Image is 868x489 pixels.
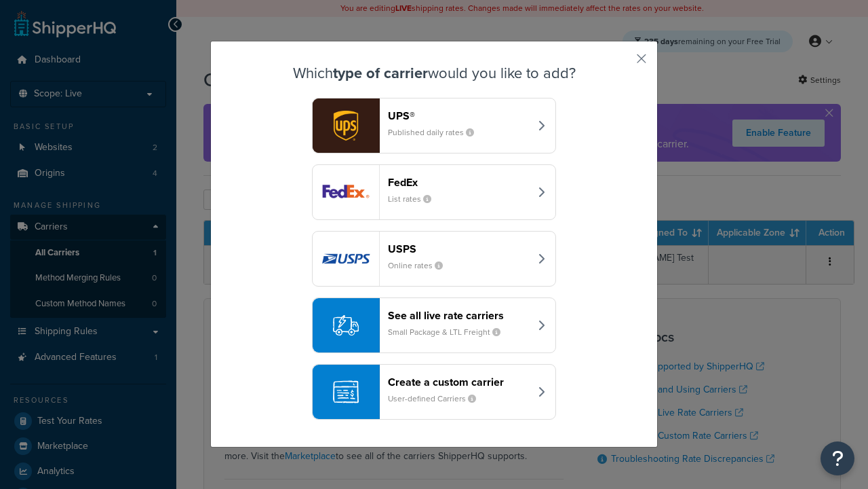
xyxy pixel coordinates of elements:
button: Create a custom carrierUser-defined Carriers [312,364,556,420]
img: usps logo [313,232,379,286]
header: Create a custom carrier [388,376,530,388]
h3: Which would you like to add? [245,65,623,81]
button: ups logoUPS®Published daily rates [312,98,556,153]
header: See all live rate carriers [388,309,530,322]
header: UPS® [388,109,530,122]
button: usps logoUSPSOnline rates [312,231,556,287]
small: User-defined Carriers [388,393,487,405]
small: List rates [388,193,442,205]
small: Small Package & LTL Freight [388,326,511,338]
button: fedEx logoFedExList rates [312,164,556,220]
button: See all live rate carriersSmall Package & LTL Freight [312,297,556,353]
img: ups logo [313,98,379,153]
img: icon-carrier-custom-c93b8a24.svg [333,379,359,405]
small: Online rates [388,259,454,272]
img: icon-carrier-liverate-becf4550.svg [333,312,359,338]
button: Open Resource Center [821,441,854,475]
small: Published daily rates [388,126,485,139]
header: USPS [388,242,530,255]
img: fedEx logo [313,165,379,219]
strong: type of carrier [333,62,428,84]
header: FedEx [388,176,530,189]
